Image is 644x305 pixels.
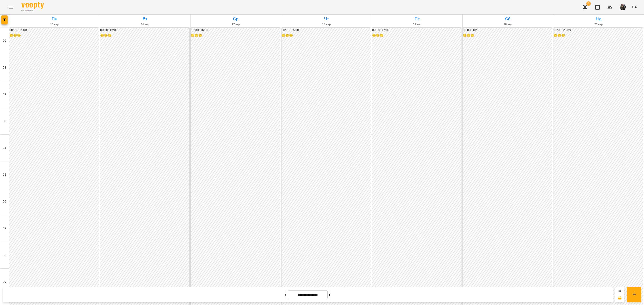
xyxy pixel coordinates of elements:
h6: 05 [3,172,6,177]
h6: 18 вер [282,22,371,27]
h6: 02 [3,92,6,97]
h6: Пн [10,15,99,22]
h6: Пт [373,15,462,22]
h6: 00:00 - 16:00 [463,28,552,33]
h6: 08 [3,253,6,258]
h6: 😴😴😴 [191,33,280,38]
span: 2 [586,1,591,6]
h6: 00:00 - 16:00 [9,28,99,33]
h6: 03 [3,119,6,124]
h6: 😴😴😴 [9,33,99,38]
h6: Чт [282,15,371,22]
h6: 04 [3,146,6,150]
h6: 15 вер [10,22,99,27]
h6: Нд [554,15,643,22]
h6: 00 [3,38,6,43]
h6: 07 [3,226,6,231]
h6: 00:00 - 16:00 [372,28,462,33]
span: UA [632,5,637,9]
button: Menu [5,2,16,13]
h6: Сб [463,15,553,22]
h6: Вт [101,15,190,22]
span: For Business [21,9,44,12]
h6: 09 [3,280,6,284]
img: 8337ee6688162bb2290644e8745a615f.jpg [620,4,626,10]
h6: 00:00 - 16:00 [282,28,371,33]
h6: 16 вер [101,22,190,27]
img: Voopty Logo [21,2,44,9]
h6: 00:00 - 16:00 [100,28,190,33]
h6: 😴😴😴 [463,33,552,38]
h6: 01 [3,65,6,70]
h6: 21 вер [554,22,643,27]
h6: 😴😴😴 [372,33,462,38]
h6: 06 [3,199,6,204]
h6: Ср [191,15,280,22]
button: UA [630,3,639,11]
h6: 17 вер [191,22,280,27]
h6: 00:00 - 16:00 [191,28,280,33]
h6: 19 вер [373,22,462,27]
h6: 20 вер [463,22,553,27]
h6: 00:00 - 23:59 [553,28,643,33]
h6: 😴😴😴 [282,33,371,38]
h6: 😴😴😴 [553,33,643,38]
h6: 😴😴😴 [100,33,190,38]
